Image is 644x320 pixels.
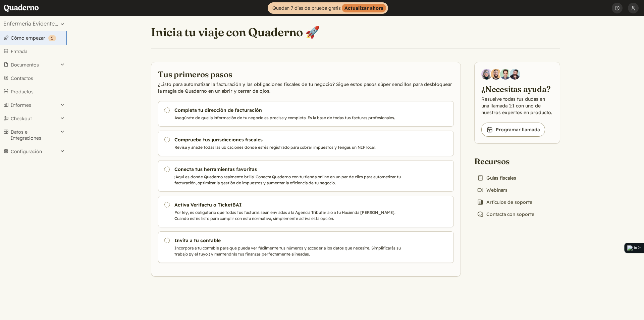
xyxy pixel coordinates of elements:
p: Asegúrate de que la información de tu negocio es precisa y completa. Es la base de todas tus fact... [174,115,403,121]
h3: Comprueba tus jurisdicciones fiscales [174,136,403,143]
a: Quedan 7 días de prueba gratisActualizar ahora [268,2,388,14]
a: Guías fiscales [474,173,519,183]
h2: ¿Necesitas ayuda? [481,84,553,94]
p: ¡Aquí es donde Quaderno realmente brilla! Conecta Quaderno con tu tienda online en un par de clic... [174,174,403,186]
h3: Activa Verifactu o TicketBAI [174,201,403,208]
p: Revisa y añade todas las ubicaciones donde estés registrado para cobrar impuestos y tengas un NIF... [174,144,403,150]
img: Javier Rubio, DevRel at Quaderno [509,69,520,80]
a: Activa Verifactu o TicketBAI Por ley, es obligatorio que todas tus facturas sean enviadas a la Ag... [158,196,454,227]
h2: Recursos [474,156,537,167]
a: Completa tu dirección de facturación Asegúrate de que la información de tu negocio es precisa y c... [158,101,454,127]
img: Diana Carrasco, Account Executive at Quaderno [481,69,492,80]
a: Comprueba tus jurisdicciones fiscales Revisa y añade todas las ubicaciones donde estés registrado... [158,131,454,156]
h3: Invita a tu contable [174,237,403,244]
a: Programar llamada [481,123,545,137]
a: Artículos de soporte [474,197,535,207]
span: 5 [51,36,53,41]
a: Contacta con soporte [474,210,537,219]
img: logo [627,245,633,251]
div: In 2h [634,245,641,251]
a: Webinars [474,185,510,195]
h2: Tus primeros pasos [158,69,454,80]
img: Jairo Fumero, Account Executive at Quaderno [491,69,501,80]
img: Ivo Oltmans, Business Developer at Quaderno [500,69,511,80]
strong: Actualizar ahora [342,4,386,12]
p: Por ley, es obligatorio que todas tus facturas sean enviadas a la Agencia Tributaria o a tu Hacie... [174,210,403,222]
h3: Completa tu dirección de facturación [174,107,403,113]
a: Invita a tu contable Incorpora a tu contable para que pueda ver fácilmente tus números y acceder ... [158,231,454,263]
h3: Conecta tus herramientas favoritas [174,166,403,173]
p: Incorpora a tu contable para que pueda ver fácilmente tus números y acceder a los datos que neces... [174,245,403,257]
h1: Inicia tu viaje con Quaderno 🚀 [151,25,320,40]
p: Resuelve todas tus dudas en una llamada 1:1 con uno de nuestros expertos en producto. [481,96,553,116]
p: ¿Listo para automatizar la facturación y las obligaciones fiscales de tu negocio? Sigue estos pas... [158,81,454,94]
a: Conecta tus herramientas favoritas ¡Aquí es donde Quaderno realmente brilla! Conecta Quaderno con... [158,160,454,192]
